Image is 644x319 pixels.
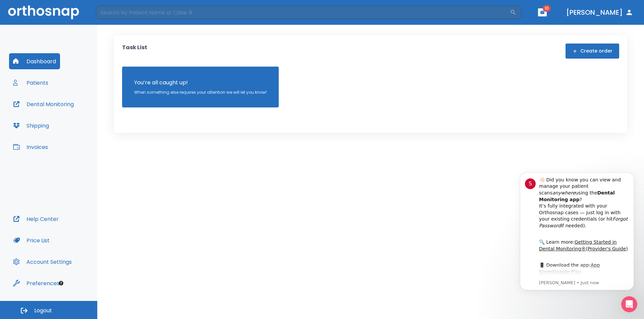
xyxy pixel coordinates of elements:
[9,117,53,134] button: Shipping
[96,6,510,19] input: Search by Patient Name or Case #
[9,53,60,69] button: Dashboard
[8,5,79,19] img: Orthosnap
[543,5,551,12] span: 10
[563,6,636,18] button: [PERSON_NAME]
[9,254,76,270] button: Account Settings
[9,275,63,291] button: Preferences
[9,139,52,155] button: Invoices
[621,296,637,312] iframe: Intercom live chat
[566,44,619,59] button: Create order
[9,75,52,91] button: Patients
[134,89,267,95] p: When something else requires your attention we will let you know!
[9,211,63,227] button: Help Center
[134,79,267,87] p: You’re all caught up!
[510,162,644,301] iframe: Intercom notifications message
[122,44,147,59] p: Task List
[9,96,78,112] button: Dental Monitoring
[34,307,52,314] span: Logout
[58,280,64,286] div: Tooltip anchor
[9,232,54,248] button: Price List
